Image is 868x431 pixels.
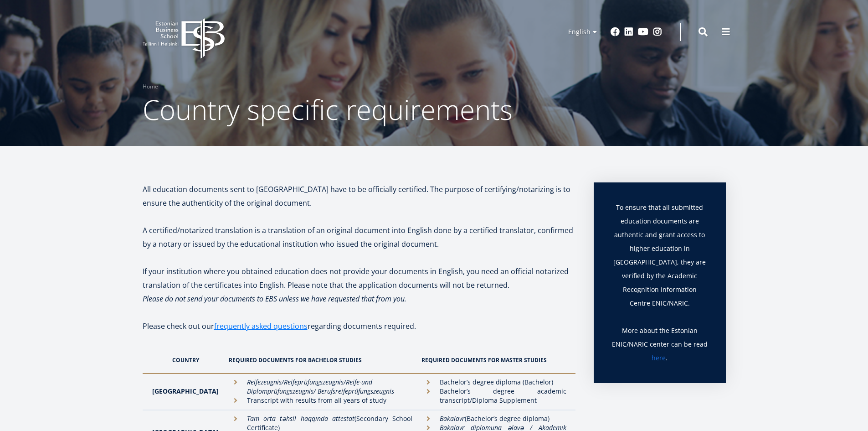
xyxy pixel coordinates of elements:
p: All education documents sent to [GEOGRAPHIC_DATA] have to be officially certified. The purpose of... [143,182,575,210]
th: Country [143,347,224,374]
a: Home [143,82,158,91]
p: A certified/notarized translation is a translation of an original document into English done by a... [143,223,575,251]
a: Instagram [653,27,662,36]
li: Bachelor’s degree diploma (Bachelor) [421,378,566,387]
em: Bakalavr [440,414,465,423]
p: More about the Estonian ENIC/NARIC center can be read . [612,324,708,365]
a: Facebook [611,27,620,36]
em: Please do not send your documents to EBS unless we have requested that from you. [143,294,406,304]
em: Reifezeugnis/Reifeprüfungszeugnis/Reife- [247,378,361,386]
li: Bachelor’s degree academic transcript/Diploma Supplement [421,387,566,405]
em: Tam orta təhsil haqqında attestat [247,414,354,423]
li: (Bachelor’s degree diploma) [421,414,566,423]
strong: [GEOGRAPHIC_DATA] [152,387,219,395]
a: Youtube [638,27,648,36]
p: Please check out our regarding documents required. [143,319,575,347]
span: Country specific requirements [143,91,513,128]
li: Transcript with results from all years of study [229,396,413,405]
p: To ensure that all submitted education documents are authentic and grant access to higher educati... [612,201,708,324]
a: here [652,351,666,365]
a: frequently asked questions [214,319,308,333]
th: Required documents for Master studies [417,347,575,374]
th: Required documents for Bachelor studies [224,347,417,374]
a: Linkedin [624,27,633,36]
em: und Diplomprüfungszeugnis/ Berufsreifeprüfungszeugnis [247,378,394,395]
p: If your institution where you obtained education does not provide your documents in English, you ... [143,265,575,292]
